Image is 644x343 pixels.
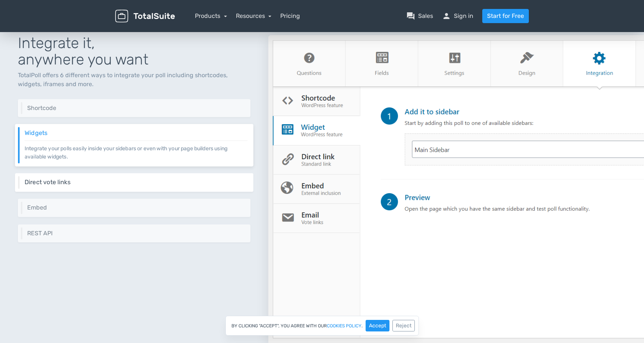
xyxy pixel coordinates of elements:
a: question_answerSales [406,12,433,21]
h6: Shortcode [27,105,245,111]
p: Direct vote links are useful when you want to send your poll as an email campaign. [25,185,248,186]
span: question_answer [406,12,415,21]
a: Pricing [280,12,300,21]
h6: Embed [27,204,245,211]
p: Embed your poll anywhere on the internet using an iframe. [27,211,245,211]
h1: Integrate it, anywhere you want [18,35,250,68]
h6: Direct vote links [25,179,248,185]
span: person [442,12,451,21]
p: Integrate your polls easily inside your sidebars or even with your page builders using available ... [25,140,248,160]
a: Resources [236,12,272,19]
div: By clicking "Accept", you agree with our . [225,316,419,336]
img: TotalSuite for WordPress [115,10,175,23]
h6: REST API [27,230,245,237]
a: cookies policy [327,324,362,328]
a: personSign in [442,12,473,21]
p: TotalPoll offers 6 different ways to integrate your poll including shortcodes, widgets, iframes a... [18,71,250,89]
a: Start for Free [482,9,529,23]
h6: Widgets [25,130,248,136]
a: Products [195,12,227,19]
button: Reject [392,320,415,331]
button: Accept [366,320,389,331]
